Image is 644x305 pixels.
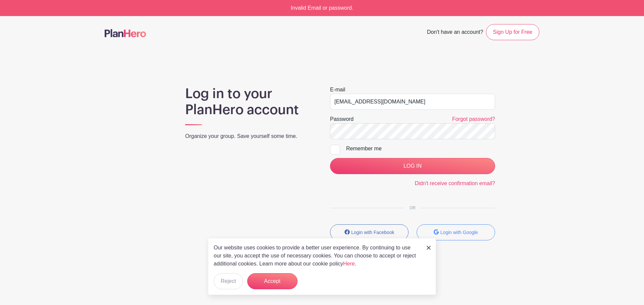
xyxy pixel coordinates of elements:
p: Organize your group. Save yourself some time. [185,132,314,140]
img: logo-507f7623f17ff9eddc593b1ce0a138ce2505c220e1c5a4e2b4648c50719b7d32.svg [105,29,146,37]
h1: Log in to your PlanHero account [185,86,314,118]
a: Forgot password? [452,116,495,122]
a: Here [343,261,355,266]
p: Our website uses cookies to provide a better user experience. By continuing to use our site, you ... [214,244,420,268]
input: LOG IN [330,158,495,174]
button: Accept [247,273,298,289]
small: Login with Facebook [351,230,394,235]
label: E-mail [330,86,345,94]
label: Password [330,115,354,123]
span: Don't have an account? [427,25,483,40]
img: close_button-5f87c8562297e5c2d7936805f587ecaba9071eb48480494691a3f1689db116b3.svg [427,246,431,250]
span: OR [404,206,421,210]
a: Sign Up for Free [486,24,539,40]
button: Reject [214,273,243,289]
button: Login with Google [417,224,495,240]
input: e.g. julie@eventco.com [330,94,495,110]
button: Login with Facebook [330,224,409,240]
small: Login with Google [440,230,478,235]
a: Didn't receive confirmation email? [415,180,495,186]
div: Remember me [346,145,495,153]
